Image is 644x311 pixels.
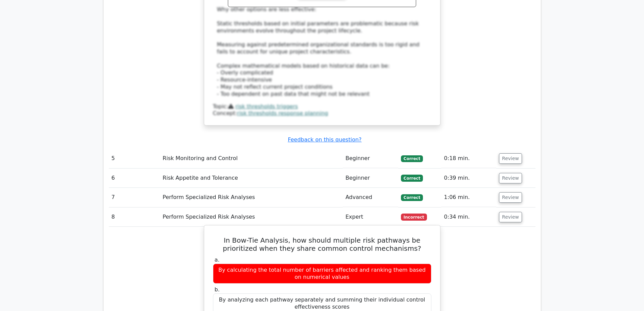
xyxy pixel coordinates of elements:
[499,212,522,222] button: Review
[441,169,496,188] td: 0:39 min.
[160,188,343,207] td: Perform Specialized Risk Analyses
[109,149,160,168] td: 5
[235,103,298,110] a: risk thresholds triggers
[499,192,522,203] button: Review
[213,264,431,284] div: By calculating the total number of barriers affected and ranking them based on numerical values
[109,188,160,207] td: 7
[288,136,361,143] a: Feedback on this question?
[215,257,220,263] span: a.
[343,169,398,188] td: Beginner
[160,207,343,227] td: Perform Specialized Risk Analyses
[441,149,496,168] td: 0:18 min.
[401,175,423,181] span: Correct
[499,153,522,164] button: Review
[499,173,522,183] button: Review
[160,149,343,168] td: Risk Monitoring and Control
[109,207,160,227] td: 8
[401,214,427,220] span: Incorrect
[215,286,220,293] span: b.
[160,169,343,188] td: Risk Appetite and Tolerance
[237,110,328,116] a: risk thresholds response planning
[343,149,398,168] td: Beginner
[213,103,431,110] div: Topic:
[401,194,423,201] span: Correct
[213,110,431,117] div: Concept:
[212,236,432,252] h5: In Bow-Tie Analysis, how should multiple risk pathways be prioritized when they share common cont...
[109,169,160,188] td: 6
[343,188,398,207] td: Advanced
[441,188,496,207] td: 1:06 min.
[401,155,423,162] span: Correct
[441,207,496,227] td: 0:34 min.
[343,207,398,227] td: Expert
